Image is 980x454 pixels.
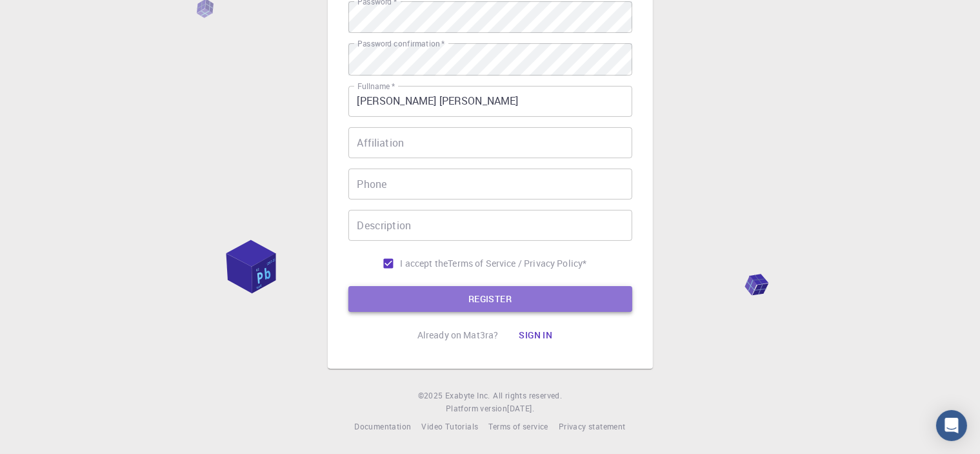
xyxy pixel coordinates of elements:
button: Sign in [508,322,563,348]
span: Platform version [446,402,507,415]
span: Documentation [354,421,411,431]
span: I accept the [401,257,448,270]
label: Password confirmation [357,38,445,49]
button: REGISTER [348,286,632,312]
span: Terms of service [488,421,548,431]
span: Privacy statement [559,421,626,431]
a: Exabyte Inc. [445,389,490,402]
span: © 2025 [418,389,445,402]
div: Open Intercom Messenger [936,410,967,441]
p: Already on Mat3ra? [417,329,499,342]
a: Documentation [354,420,411,433]
p: Terms of Service / Privacy Policy * [448,257,586,270]
span: Exabyte Inc. [445,390,490,400]
a: Terms of service [488,420,548,433]
span: [DATE] . [507,403,534,413]
a: Privacy statement [559,420,626,433]
span: All rights reserved. [493,389,562,402]
a: Video Tutorials [421,420,478,433]
label: Fullname [357,81,395,92]
a: Terms of Service / Privacy Policy* [448,257,586,270]
a: [DATE]. [507,402,534,415]
span: Video Tutorials [421,421,478,431]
